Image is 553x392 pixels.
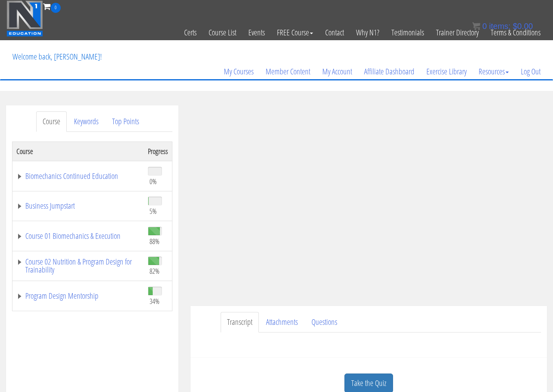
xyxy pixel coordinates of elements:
[485,13,547,52] a: Terms & Conditions
[6,0,43,37] img: n1-education
[271,13,319,52] a: FREE Course
[16,172,140,180] a: Biomechanics Continued Education
[106,111,145,132] a: Top Points
[178,13,203,52] a: Certs
[150,237,160,246] span: 88%
[305,312,344,332] a: Questions
[513,22,517,31] span: $
[221,312,259,332] a: Transcript
[358,52,420,91] a: Affiliate Dashboard
[350,13,385,52] a: Why N1?
[68,111,105,132] a: Keywords
[144,142,172,161] th: Progress
[513,22,533,31] bdi: 0.00
[420,52,473,91] a: Exercise Library
[16,258,140,274] a: Course 02 Nutrition & Program Design for Trainability
[385,13,430,52] a: Testimonials
[16,232,140,240] a: Course 01 Biomechanics & Execution
[430,13,485,52] a: Trainer Directory
[150,177,157,186] span: 0%
[319,13,350,52] a: Contact
[242,13,271,52] a: Events
[515,52,547,91] a: Log Out
[472,22,480,30] img: icon11.png
[489,22,510,31] span: items:
[16,292,140,300] a: Program Design Mentorship
[203,13,242,52] a: Course List
[473,52,515,91] a: Resources
[12,142,144,161] th: Course
[472,22,533,31] a: 0 items: $0.00
[260,312,304,332] a: Attachments
[6,41,108,73] p: Welcome back, [PERSON_NAME]!
[43,1,61,12] a: 0
[150,207,157,215] span: 5%
[482,22,487,31] span: 0
[51,3,61,13] span: 0
[150,297,160,306] span: 34%
[316,52,358,91] a: My Account
[36,111,67,132] a: Course
[16,202,140,210] a: Business Jumpstart
[260,52,316,91] a: Member Content
[150,267,160,275] span: 82%
[218,52,260,91] a: My Courses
